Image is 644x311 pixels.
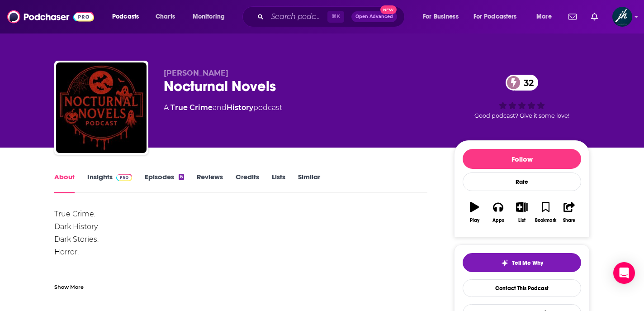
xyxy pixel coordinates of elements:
span: Charts [156,10,175,23]
div: 6 [179,174,184,180]
span: Monitoring [193,10,225,23]
button: Play [463,196,486,229]
img: tell me why sparkle [501,259,508,267]
div: Play [470,218,479,223]
button: open menu [468,10,530,24]
a: History [227,103,253,112]
button: Follow [463,149,581,169]
a: Similar [298,172,320,193]
div: Search podcasts, credits, & more... [251,6,413,27]
div: Share [563,218,575,223]
div: List [518,218,526,223]
input: Search podcasts, credits, & more... [267,10,327,24]
div: Open Intercom Messenger [613,262,635,284]
div: Bookmark [535,218,556,223]
span: 32 [515,75,538,91]
button: Share [558,196,581,229]
button: Show profile menu [612,7,632,27]
button: open menu [530,10,563,24]
div: 32Good podcast? Give it some love! [454,69,590,125]
button: open menu [106,10,151,24]
a: Episodes6 [145,172,184,193]
span: Logged in as JHPublicRelations [612,7,632,27]
a: Contact This Podcast [463,279,581,297]
button: open menu [186,10,237,24]
button: Open AdvancedNew [351,11,397,22]
button: tell me why sparkleTell Me Why [463,253,581,272]
a: Show notifications dropdown [587,9,601,24]
a: InsightsPodchaser Pro [87,172,132,193]
button: List [510,196,534,229]
a: 32 [506,75,538,91]
button: open menu [417,10,470,24]
span: Podcasts [112,10,139,23]
a: Charts [150,10,180,24]
span: Good podcast? Give it some love! [474,112,569,119]
div: A podcast [164,102,282,113]
a: Credits [236,172,259,193]
span: [PERSON_NAME] [164,69,228,77]
button: Bookmark [534,196,557,229]
img: Podchaser Pro [116,174,132,181]
button: Apps [486,196,510,229]
span: Tell Me Why [512,259,543,267]
span: For Business [423,10,459,23]
a: True Crime [170,103,213,112]
span: More [536,10,552,23]
div: Apps [492,218,504,223]
a: Reviews [197,172,223,193]
span: ⌘ K [327,11,344,23]
a: Lists [272,172,285,193]
span: For Podcasters [474,10,517,23]
a: Show notifications dropdown [565,9,580,24]
img: Podchaser - Follow, Share and Rate Podcasts [7,8,94,25]
img: Nocturnal Novels [56,62,147,153]
img: User Profile [612,7,632,27]
a: About [54,172,75,193]
div: Rate [463,172,581,191]
span: and [213,103,227,112]
span: New [380,5,397,14]
span: Open Advanced [355,14,393,19]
